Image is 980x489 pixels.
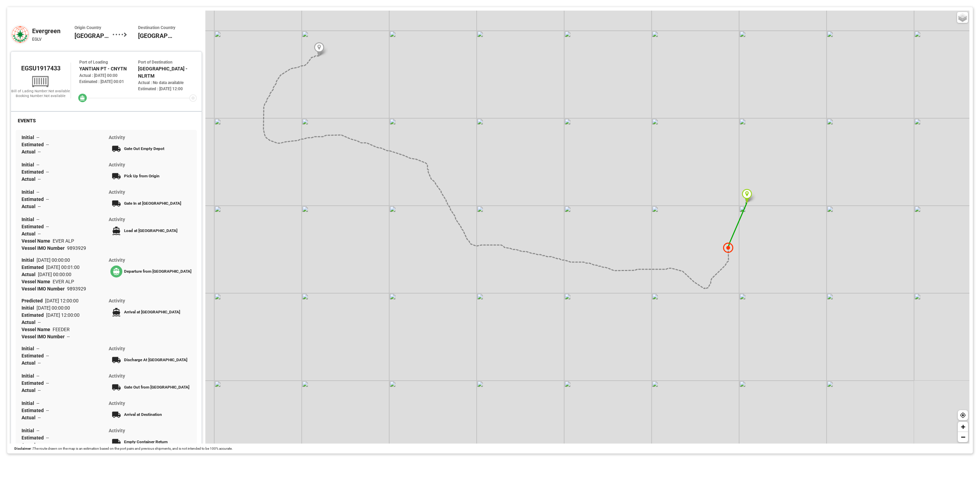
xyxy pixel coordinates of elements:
span: Origin Country [74,25,113,31]
span: -- [37,217,39,222]
div: YANTIAN PT - CNYTN [79,65,138,72]
a: Zoom out [958,432,968,442]
span: 9893929 [67,286,86,291]
span: Initial [22,217,37,222]
span: Actual [22,320,38,325]
span: Discharge At [GEOGRAPHIC_DATA] [124,357,187,362]
span: [GEOGRAPHIC_DATA] [74,31,113,40]
span: Estimated [22,142,46,147]
span: [DATE] 00:00:00 [37,257,70,263]
span: Estimated [22,224,46,229]
span: Actual [22,442,38,448]
div: Norway [138,25,176,44]
span: Actual [22,231,38,236]
span: Arrival at Destination [124,412,162,417]
span: Activity [109,400,125,406]
span: -- [46,142,49,147]
div: Estimated : [DATE] 12:00 [138,86,197,92]
span: Actual [22,415,38,420]
span: Activity [109,428,125,433]
span: Arrival at [GEOGRAPHIC_DATA] [124,310,180,314]
span: -- [46,353,49,358]
span: -- [46,408,49,413]
span: -- [37,135,39,140]
div: Booking Number: Not available [11,94,70,98]
span: [GEOGRAPHIC_DATA] [138,31,176,40]
span: Empty Container Return [124,439,168,444]
span: -- [46,169,49,175]
div: Estimated : [DATE] 00:01 [79,79,138,85]
span: Pick Up from Origin [124,174,160,178]
span: Activity [109,373,125,379]
span: Vessel Name [22,327,53,332]
span: Estimated [22,435,46,440]
span: Load at [GEOGRAPHIC_DATA] [124,228,177,233]
span: Disclaimer : [14,447,33,450]
div: Bill of Lading Number: Not available [11,89,70,94]
span: FEEDER [53,327,70,332]
span: -- [38,388,41,393]
div: Port of Destination [138,59,197,65]
span: Actual [22,360,38,366]
div: Port of Loading [79,59,138,65]
span: Vessel IMO Number [22,286,67,291]
span: Departure from [GEOGRAPHIC_DATA] [124,269,191,274]
div: Actual : [DATE] 00:00 [79,72,138,79]
span: Initial [22,428,37,433]
span: Estimated [22,264,46,270]
span: 9893929 [67,245,86,251]
span: Initial [22,305,37,311]
div: China [74,25,113,44]
span: Estimated [22,353,46,358]
span: Initial [22,189,37,195]
img: evergreen.png [11,25,30,44]
span: Gate Out Empty Depot [124,146,164,151]
span: Vessel Name [22,279,53,284]
span: Destination Country [138,25,176,31]
span: Estimated [22,380,46,386]
span: Initial [22,135,37,140]
span: [DATE] 00:01:00 [46,264,80,270]
span: Estimated [22,312,46,318]
img: Marker [742,189,752,203]
span: Activity [109,298,125,303]
span: -- [37,189,39,195]
span: -- [37,346,39,351]
span: Vessel IMO Number [22,245,67,251]
span: Initial [22,257,37,263]
span: EGLV [32,37,42,42]
span: Activity [109,135,125,140]
span: Activity [109,162,125,167]
span: Initial [22,162,37,167]
a: Zoom in [958,422,968,432]
span: Vessel IMO Number [22,334,67,339]
span: Gate Out from [GEOGRAPHIC_DATA] [124,385,189,390]
span: -- [38,415,41,420]
span: Actual [22,388,38,393]
span: The route drawn on the map is an estimation based on the port pairs and previous shipments, and i... [33,447,233,450]
span: Gate In at [GEOGRAPHIC_DATA] [124,201,181,206]
span: -- [46,380,49,386]
span: Actual [22,149,38,154]
div: Evergreen [32,26,74,36]
span: -- [38,204,41,209]
span: EGSU1917433 [21,65,60,72]
span: -- [46,435,49,440]
span: -- [46,224,49,229]
span: Activity [109,189,125,195]
span: Initial [22,373,37,379]
span: -- [37,373,39,379]
div: EVENTS [16,117,38,125]
span: Activity [109,346,125,351]
div: [GEOGRAPHIC_DATA] - NLRTM [138,65,197,80]
span: -- [37,428,39,433]
span: Estimated [22,408,46,413]
span: [DATE] 12:00:00 [46,312,80,318]
span: [DATE] 00:00:00 [37,305,70,311]
span: Actual [22,204,38,209]
span: -- [37,400,39,406]
span: EVER ALP [53,238,74,244]
span: Activity [109,257,125,263]
span: [DATE] 00:00:00 [38,272,71,277]
span: + [961,422,965,431]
